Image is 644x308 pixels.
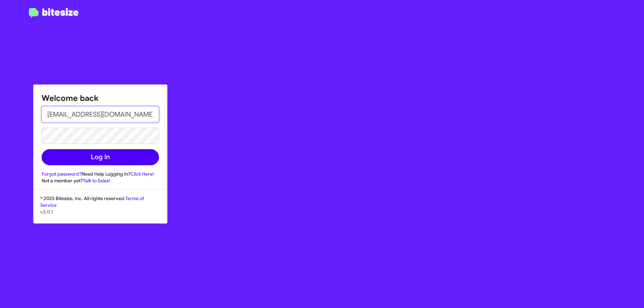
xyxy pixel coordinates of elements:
input: Email address [42,106,159,122]
p: v3.0.1 [40,208,160,215]
a: Click Here! [130,171,154,177]
button: Log In [42,149,159,165]
div: Not a member yet? [42,177,159,184]
h1: Welcome back [42,93,159,104]
div: © 2025 Bitesize, Inc. All rights reserved. [34,195,167,223]
a: Talk to Sales! [83,178,110,184]
div: Need Help Logging In? [42,171,159,177]
a: Forgot password? [42,171,82,177]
